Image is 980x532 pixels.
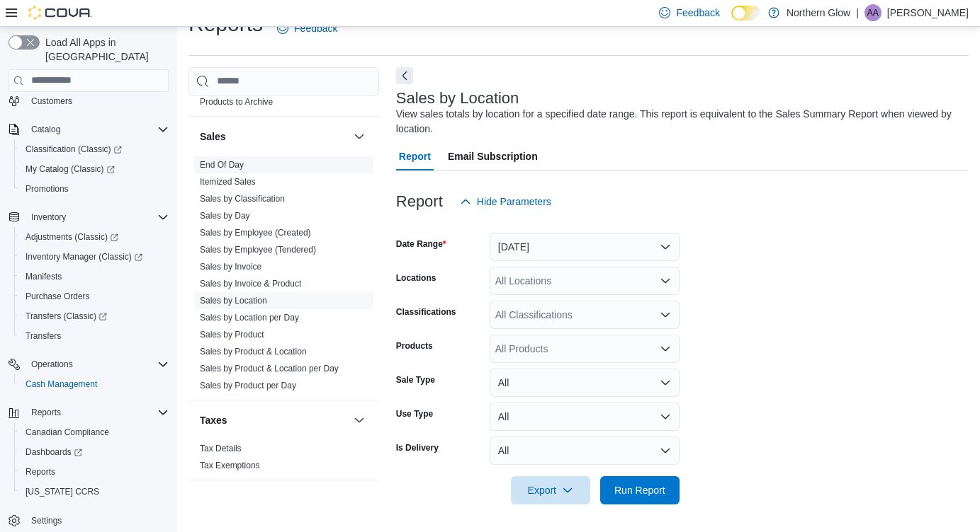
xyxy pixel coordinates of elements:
[200,413,348,427] button: Taxes
[200,444,242,453] a: Tax Details
[14,179,174,199] button: Promotions
[351,128,368,145] button: Sales
[200,330,264,340] a: Sales by Product
[856,4,859,21] p: |
[200,313,299,323] a: Sales by Location per Day
[26,93,78,110] a: Customers
[200,228,311,238] a: Sales by Employee (Created)
[864,4,882,21] div: Alison Albert
[26,209,72,226] button: Inventory
[20,288,169,305] span: Purchase Orders
[200,347,307,357] a: Sales by Product & Location
[26,291,90,302] span: Purchase Orders
[867,4,879,21] span: AA
[26,330,61,342] span: Transfers
[26,446,82,458] span: Dashboards
[271,14,343,42] a: Feedback
[20,141,128,158] a: Classification (Classic)
[477,195,551,209] span: Hide Parameters
[14,442,174,462] a: Dashboards
[200,296,267,306] a: Sales by Location
[20,308,169,325] span: Transfers (Classic)
[20,376,103,393] a: Cash Management
[26,511,169,529] span: Settings
[20,288,96,305] a: Purchase Orders
[200,461,260,470] a: Tax Exemptions
[396,67,413,84] button: Next
[396,193,443,210] h3: Report
[20,444,169,461] span: Dashboards
[20,483,105,500] a: [US_STATE] CCRS
[20,328,169,345] span: Transfers
[26,404,67,421] button: Reports
[511,476,590,504] button: Export
[490,233,680,261] button: [DATE]
[200,177,256,187] a: Itemized Sales
[396,374,435,386] label: Sale Type
[787,4,850,21] p: Northern Glow
[26,512,67,529] a: Settings
[20,483,169,500] span: Washington CCRS
[14,267,174,287] button: Manifests
[20,180,169,197] span: Promotions
[200,381,296,391] a: Sales by Product per Day
[396,442,439,453] label: Is Delivery
[600,476,680,504] button: Run Report
[20,180,74,197] a: Promotions
[14,247,174,267] a: Inventory Manager (Classic)
[490,436,680,465] button: All
[26,486,99,497] span: [US_STATE] CCRS
[20,444,88,461] a: Dashboards
[3,91,174,111] button: Customers
[396,340,433,352] label: Products
[490,403,680,431] button: All
[31,359,73,370] span: Operations
[20,424,115,441] a: Canadian Compliance
[20,161,169,178] span: My Catalog (Classic)
[731,21,732,21] span: Dark Mode
[200,160,244,170] a: End Of Day
[20,268,169,285] span: Manifests
[3,207,174,227] button: Inventory
[14,326,174,346] button: Transfers
[31,124,60,135] span: Catalog
[396,238,446,250] label: Date Range
[519,476,582,504] span: Export
[26,209,169,226] span: Inventory
[26,404,169,421] span: Reports
[26,378,97,390] span: Cash Management
[26,183,69,195] span: Promotions
[20,248,148,265] a: Inventory Manager (Classic)
[20,229,169,245] span: Adjustments (Classic)
[200,245,316,255] a: Sales by Employee (Tendered)
[676,6,719,20] span: Feedback
[3,403,174,422] button: Reports
[20,376,169,393] span: Cash Management
[26,251,142,262] span: Inventory Manager (Classic)
[294,21,337,35] span: Feedback
[14,159,174,179] a: My Catalog (Classic)
[200,129,348,144] button: Sales
[454,187,557,216] button: Hide Parameters
[188,156,379,400] div: Sales
[448,142,538,170] span: Email Subscription
[28,6,92,20] img: Cova
[20,424,169,441] span: Canadian Compliance
[14,422,174,442] button: Canadian Compliance
[20,463,169,480] span: Reports
[396,272,437,284] label: Locations
[660,309,671,320] button: Open list of options
[396,306,456,318] label: Classifications
[26,92,169,110] span: Customers
[399,142,431,170] span: Report
[396,90,519,107] h3: Sales by Location
[26,271,62,282] span: Manifests
[20,328,67,345] a: Transfers
[188,76,379,116] div: Products
[351,412,368,429] button: Taxes
[31,96,72,107] span: Customers
[200,129,226,144] h3: Sales
[31,212,66,223] span: Inventory
[26,121,169,138] span: Catalog
[396,408,433,420] label: Use Type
